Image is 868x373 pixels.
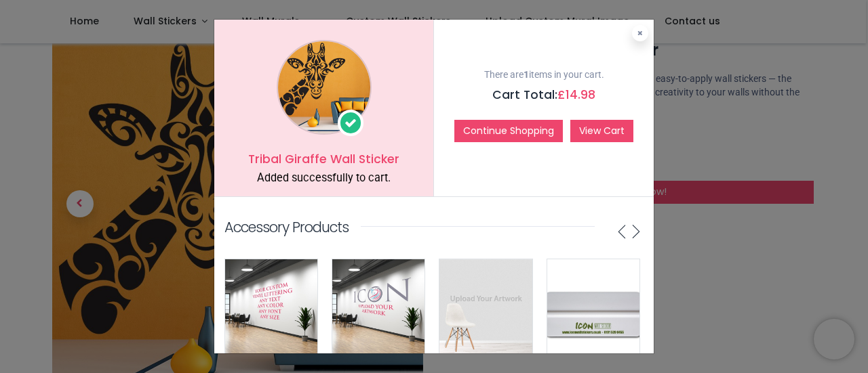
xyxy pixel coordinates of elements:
[557,87,595,103] span: £
[566,87,595,103] span: 14.98
[224,217,349,237] p: Accessory Products
[224,171,423,186] div: Added successfully to cart.
[444,68,644,82] p: There are items in your cart.
[444,87,644,104] h5: Cart Total:
[439,259,532,354] img: image_512
[547,259,639,368] img: image_512
[454,120,563,143] button: Continue Shopping
[224,151,423,168] h5: Tribal Giraffe Wall Sticker
[277,40,372,135] img: image_1024
[570,120,633,143] a: View Cart
[524,69,529,80] b: 1
[332,259,425,354] img: image_512
[225,259,317,354] img: image_512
